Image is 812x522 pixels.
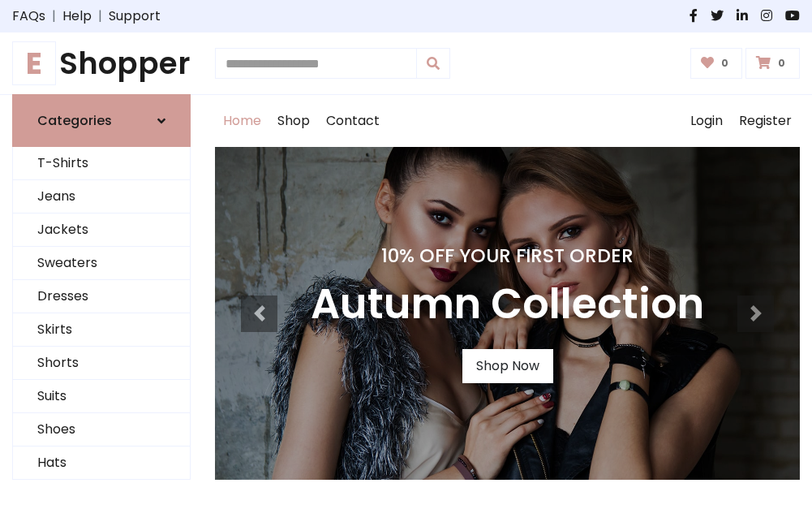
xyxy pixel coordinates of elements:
[269,95,318,147] a: Shop
[731,95,800,147] a: Register
[311,280,704,330] h3: Autumn Collection
[13,147,190,180] a: T-Shirts
[462,349,553,383] a: Shop Now
[12,41,56,85] span: E
[13,447,190,480] a: Hats
[62,6,92,26] a: Help
[215,95,269,147] a: Home
[311,244,704,267] h4: 10% Off Your First Order
[13,247,190,280] a: Sweaters
[13,280,190,313] a: Dresses
[745,48,800,79] a: 0
[318,95,388,147] a: Contact
[12,6,45,26] a: FAQs
[37,113,112,128] h6: Categories
[690,48,743,79] a: 0
[717,56,733,71] span: 0
[12,45,191,81] h1: Shopper
[13,313,190,347] a: Skirts
[13,413,190,447] a: Shoes
[13,214,190,247] a: Jackets
[682,95,731,147] a: Login
[13,380,190,413] a: Suits
[13,347,190,380] a: Shorts
[12,45,191,81] a: EShopper
[12,94,191,147] a: Categories
[109,6,161,26] a: Support
[13,180,190,214] a: Jeans
[92,6,109,26] span: |
[774,56,789,71] span: 0
[45,6,62,26] span: |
